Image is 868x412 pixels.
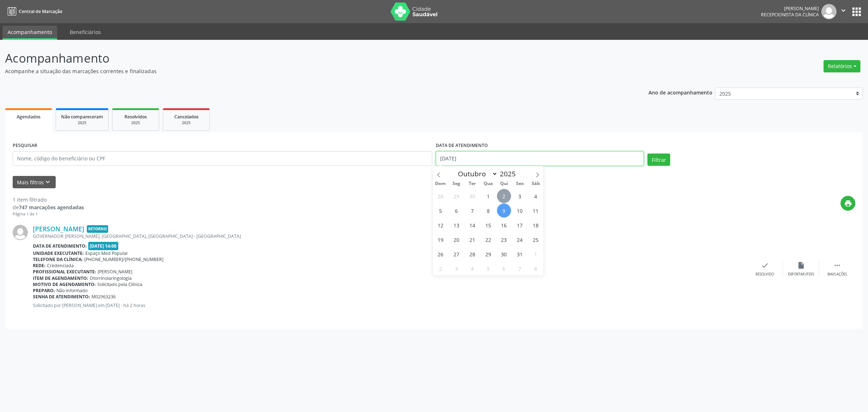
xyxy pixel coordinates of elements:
button:  [837,4,850,19]
span: M02963236 [92,294,116,300]
button: print [841,196,855,211]
input: Nome, código do beneficiário ou CPF [13,151,432,166]
input: Selecione um intervalo [436,151,644,166]
span: Outubro 29, 2025 [481,247,495,261]
span: Qui [496,181,512,186]
b: Item de agendamento: [33,275,88,281]
span: Novembro 6, 2025 [497,261,511,276]
span: Novembro 8, 2025 [529,261,543,276]
a: Beneficiários [65,26,106,38]
span: Recepcionista da clínica [761,12,819,18]
span: Outubro 8, 2025 [481,203,495,218]
img: img [13,225,28,240]
b: Senha de atendimento: [33,294,90,300]
span: Credenciada [47,262,74,269]
span: Outubro 24, 2025 [513,232,527,247]
a: Acompanhamento [3,26,57,40]
button: Filtrar [647,154,670,166]
div: de [13,203,84,211]
strong: 747 marcações agendadas [19,204,84,211]
span: Espaço Med Popular [85,250,128,256]
i:  [839,7,847,14]
span: Seg [448,181,464,186]
span: Outubro 2, 2025 [497,189,511,203]
span: Outubro 26, 2025 [433,247,447,261]
div: 1 item filtrado [13,196,84,203]
p: Acompanhe a situação das marcações correntes e finalizadas [5,67,605,75]
label: DATA DE ATENDIMENTO [436,140,488,151]
div: [PERSON_NAME] [761,5,819,12]
div: GOVERNADOR [PERSON_NAME], [GEOGRAPHIC_DATA], [GEOGRAPHIC_DATA] - [GEOGRAPHIC_DATA] [33,233,747,239]
span: Outubro 23, 2025 [497,232,511,247]
span: Cancelados [174,114,199,120]
span: Outubro 31, 2025 [513,247,527,261]
label: PESQUISAR [13,140,37,151]
b: Unidade executante: [33,250,84,256]
span: Não compareceram [61,114,103,120]
span: Outubro 28, 2025 [465,247,479,261]
a: [PERSON_NAME] [33,225,84,233]
b: Data de atendimento: [33,243,87,249]
span: Outubro 30, 2025 [497,247,511,261]
span: Outubro 1, 2025 [481,189,495,203]
b: Preparo: [33,287,55,294]
span: Outubro 15, 2025 [481,218,495,232]
span: Outubro 14, 2025 [465,218,479,232]
span: Otorrinolaringologia [90,275,132,281]
b: Telefone da clínica: [33,256,83,262]
span: Retorno [87,225,108,233]
span: Outubro 4, 2025 [529,189,543,203]
span: Outubro 7, 2025 [465,203,479,218]
button: Mais filtroskeyboard_arrow_down [13,176,56,189]
span: Outubro 5, 2025 [433,203,447,218]
span: Novembro 3, 2025 [449,261,463,276]
span: Qua [480,181,496,186]
span: Outubro 21, 2025 [465,232,479,247]
i: check [761,261,769,269]
i:  [833,261,841,269]
span: Outubro 17, 2025 [513,218,527,232]
div: 2025 [168,120,204,126]
span: Novembro 2, 2025 [433,261,447,276]
button: Relatórios [824,60,860,72]
span: Outubro 13, 2025 [449,218,463,232]
p: Acompanhamento [5,49,605,67]
span: [PERSON_NAME] [98,269,132,275]
div: 2025 [61,120,103,126]
select: Month [455,169,498,179]
button: apps [850,5,863,18]
span: Outubro 9, 2025 [497,203,511,218]
span: Outubro 19, 2025 [433,232,447,247]
span: Outubro 16, 2025 [497,218,511,232]
span: Agendados [17,114,41,120]
span: Setembro 28, 2025 [433,189,447,203]
span: Novembro 5, 2025 [481,261,495,276]
span: [DATE] 14:00 [88,242,119,250]
a: Central de Marcação [5,5,62,17]
span: Outubro 11, 2025 [529,203,543,218]
span: Outubro 12, 2025 [433,218,447,232]
span: Central de Marcação [19,8,62,14]
div: Página 1 de 1 [13,211,84,217]
img: img [821,4,837,19]
i: print [844,199,852,207]
p: Ano de acompanhamento [648,88,712,97]
span: Outubro 10, 2025 [513,203,527,218]
span: Setembro 30, 2025 [465,189,479,203]
span: Outubro 25, 2025 [529,232,543,247]
span: Novembro 7, 2025 [513,261,527,276]
span: Sáb [528,181,544,186]
span: [PHONE_NUMBER]/[PHONE_NUMBER] [84,256,163,262]
span: Novembro 1, 2025 [529,247,543,261]
b: Rede: [33,262,46,269]
span: Outubro 18, 2025 [529,218,543,232]
i: keyboard_arrow_down [44,178,52,186]
input: Year [498,169,522,178]
span: Outubro 3, 2025 [513,189,527,203]
span: Ter [464,181,480,186]
div: Exportar (PDF) [788,272,814,277]
span: Novembro 4, 2025 [465,261,479,276]
i: insert_drive_file [797,261,805,269]
p: Solicitado por [PERSON_NAME] em [DATE] - há 2 horas [33,302,747,308]
span: Resolvidos [124,114,147,120]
